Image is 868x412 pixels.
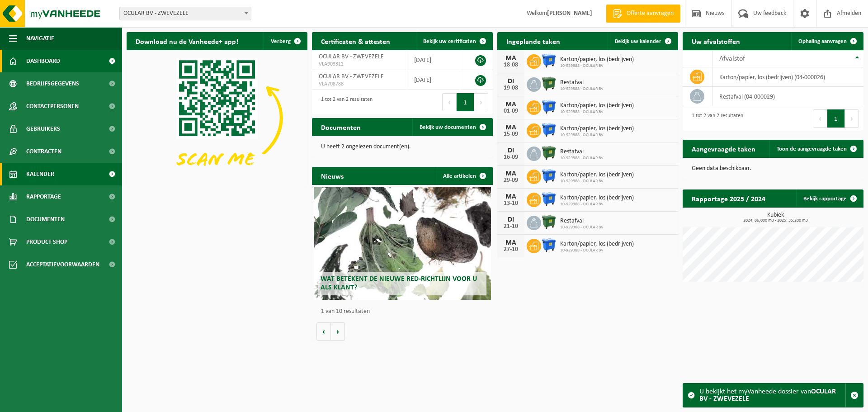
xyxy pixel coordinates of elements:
p: 1 van 10 resultaten [321,308,488,315]
span: Restafval [560,79,604,86]
span: Gebruikers [26,118,60,140]
a: Bekijk uw documenten [412,118,492,136]
a: Alle artikelen [436,167,492,185]
div: MA [502,193,520,200]
div: 18-08 [502,62,520,68]
div: 21-10 [502,223,520,230]
button: Vorige [316,322,331,341]
div: 1 tot 2 van 2 resultaten [687,109,743,128]
span: Navigatie [26,27,54,50]
a: Ophaling aanvragen [791,32,863,50]
div: DI [502,147,520,154]
span: Bekijk uw kalender [615,38,661,44]
span: 10-929388 - OCULAR BV [560,86,604,92]
span: Verberg [271,38,291,44]
img: Download de VHEPlus App [127,50,307,186]
span: Ophaling aanvragen [798,38,847,44]
img: WB-1100-HPE-BE-01 [541,99,557,114]
div: DI [502,216,520,223]
span: Karton/papier, los (bedrijven) [560,241,634,248]
span: 10-929388 - OCULAR BV [560,179,634,184]
span: 10-929388 - OCULAR BV [560,248,634,253]
button: 1 [457,93,474,111]
span: Rapportage [26,185,61,208]
div: U bekijkt het myVanheede dossier van [699,384,845,407]
button: 1 [827,109,845,128]
a: Bekijk uw certificaten [416,32,492,50]
h2: Uw afvalstoffen [683,32,749,50]
span: Dashboard [26,50,60,72]
img: WB-1100-HPE-GN-01 [541,145,557,161]
img: WB-1100-HPE-GN-01 [541,76,557,91]
span: Karton/papier, los (bedrijven) [560,102,634,109]
button: Previous [813,109,827,128]
span: OCULAR BV - ZWEVEZELE [119,7,251,20]
button: Volgende [331,322,345,341]
h3: Kubiek [687,212,863,223]
span: 10-929388 - OCULAR BV [560,202,634,207]
h2: Certificaten & attesten [312,32,399,50]
p: Geen data beschikbaar. [692,166,854,172]
h2: Rapportage 2025 / 2024 [683,189,774,207]
span: 10-929388 - OCULAR BV [560,63,634,69]
span: 10-929388 - OCULAR BV [560,156,604,161]
img: WB-1100-HPE-BE-01 [541,168,557,184]
span: VLA903312 [319,61,400,68]
a: Toon de aangevraagde taken [769,140,863,158]
div: 1 tot 2 van 2 resultaten [316,92,373,112]
a: Bekijk rapportage [796,189,863,208]
div: DI [502,78,520,85]
span: VLA708788 [319,81,400,88]
span: 10-929388 - OCULAR BV [560,133,634,138]
a: Offerte aanvragen [606,5,680,23]
span: Karton/papier, los (bedrijven) [560,171,634,179]
span: Bedrijfsgegevens [26,72,79,95]
span: Offerte aanvragen [624,9,676,18]
div: 01-09 [502,108,520,114]
button: Next [474,93,488,111]
span: Restafval [560,148,604,156]
h2: Aangevraagde taken [683,140,764,157]
span: Acceptatievoorwaarden [26,253,99,276]
div: MA [502,170,520,177]
a: Bekijk uw kalender [608,32,677,50]
span: Contracten [26,140,61,163]
div: 19-08 [502,85,520,91]
div: 16-09 [502,154,520,161]
a: Wat betekent de nieuwe RED-richtlijn voor u als klant? [314,187,491,300]
h2: Nieuws [312,167,353,185]
button: Next [845,109,859,128]
span: Karton/papier, los (bedrijven) [560,125,634,133]
div: 13-10 [502,200,520,207]
span: Contactpersonen [26,95,79,118]
span: 10-929388 - OCULAR BV [560,109,634,115]
span: 2024: 66,000 m3 - 2025: 35,200 m3 [687,218,863,223]
span: Karton/papier, los (bedrijven) [560,56,634,63]
p: U heeft 2 ongelezen document(en). [321,144,484,150]
td: restafval (04-000029) [712,87,863,106]
span: Kalender [26,163,54,185]
button: Verberg [264,32,307,50]
span: OCULAR BV - ZWEVEZELE [319,53,384,60]
img: WB-1100-HPE-BE-01 [541,53,557,68]
span: Product Shop [26,231,67,253]
td: [DATE] [407,50,460,70]
span: Bekijk uw certificaten [423,38,476,44]
div: MA [502,239,520,246]
h2: Ingeplande taken [497,32,569,50]
span: OCULAR BV - ZWEVEZELE [120,7,251,20]
button: Previous [442,93,457,111]
strong: OCULAR BV - ZWEVEZELE [699,388,836,403]
td: [DATE] [407,70,460,90]
span: Wat betekent de nieuwe RED-richtlijn voor u als klant? [321,275,477,291]
div: MA [502,101,520,108]
span: Karton/papier, los (bedrijven) [560,194,634,202]
span: Restafval [560,218,604,225]
img: WB-1100-HPE-GN-01 [541,214,557,230]
span: OCULAR BV - ZWEVEZELE [319,73,384,80]
strong: [PERSON_NAME] [547,10,592,17]
span: Toon de aangevraagde taken [777,146,847,152]
div: MA [502,124,520,131]
div: 27-10 [502,246,520,253]
span: Documenten [26,208,65,231]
